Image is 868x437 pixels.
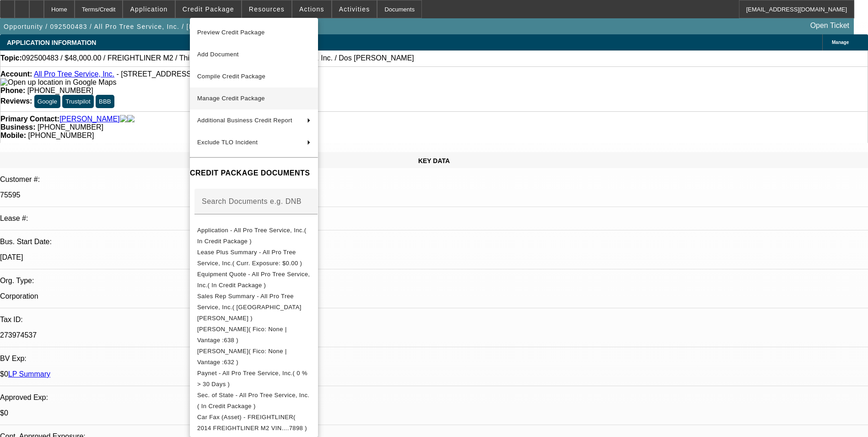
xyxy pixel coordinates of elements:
span: [PERSON_NAME]( Fico: None | Vantage :638 ) [197,326,287,344]
span: [PERSON_NAME]( Fico: None | Vantage :632 ) [197,348,287,366]
button: Transunion - Santos, Lucas( Fico: None | Vantage :638 ) [190,324,318,346]
span: Preview Credit Package [197,29,265,36]
button: Application - All Pro Tree Service, Inc.( In Credit Package ) [190,225,318,247]
span: Lease Plus Summary - All Pro Tree Service, Inc.( Curr. Exposure: $0.00 ) [197,249,302,267]
span: Manage Credit Package [197,95,265,102]
span: Additional Business Credit Report [197,117,292,124]
span: Car Fax (Asset) - FREIGHTLINER( 2014 FREIGHTLINER M2 VIN....7898 ) [197,414,307,432]
button: Lease Plus Summary - All Pro Tree Service, Inc.( Curr. Exposure: $0.00 ) [190,247,318,269]
h4: CREDIT PACKAGE DOCUMENTS [190,168,318,179]
button: Sales Rep Summary - All Pro Tree Service, Inc.( Mansfield, Jeff ) [190,291,318,324]
span: Sec. of State - All Pro Tree Service, Inc.( In Credit Package ) [197,392,309,410]
mat-label: Search Documents e.g. DNB [202,197,302,205]
button: Car Fax (Asset) - FREIGHTLINER( 2014 FREIGHTLINER M2 VIN....7898 ) [190,412,318,434]
button: Paynet - All Pro Tree Service, Inc.( 0 % > 30 Days ) [190,368,318,390]
span: Sales Rep Summary - All Pro Tree Service, Inc.( [GEOGRAPHIC_DATA][PERSON_NAME] ) [197,293,302,322]
button: Sec. of State - All Pro Tree Service, Inc.( In Credit Package ) [190,390,318,412]
span: Equipment Quote - All Pro Tree Service, Inc.( In Credit Package ) [197,271,310,289]
button: Equipment Quote - All Pro Tree Service, Inc.( In Credit Package ) [190,269,318,291]
span: Application - All Pro Tree Service, Inc.( In Credit Package ) [197,227,306,245]
button: Transunion - Santos, Wesley( Fico: None | Vantage :632 ) [190,346,318,368]
span: Compile Credit Package [197,73,265,80]
span: Exclude TLO Incident [197,139,258,146]
span: Paynet - All Pro Tree Service, Inc.( 0 % > 30 Days ) [197,370,307,388]
span: Add Document [197,51,239,58]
